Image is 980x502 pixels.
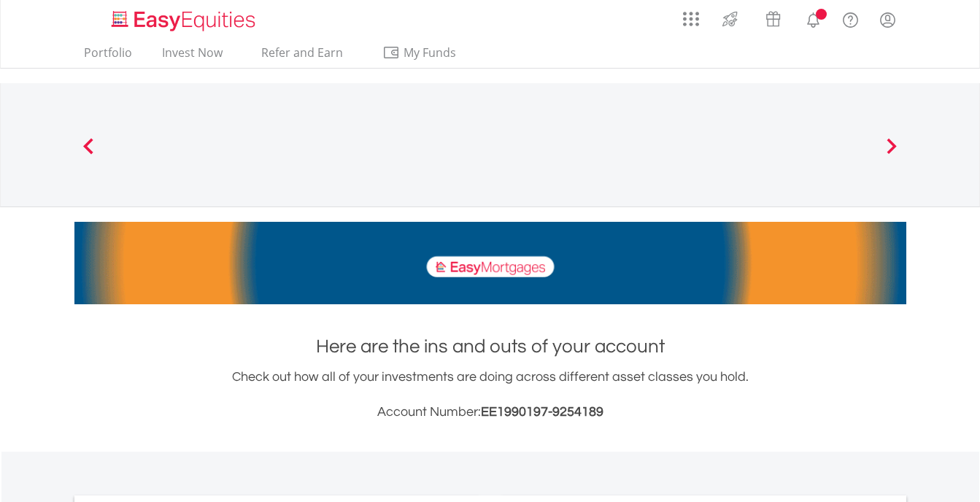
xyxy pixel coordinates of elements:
[78,45,138,68] a: Portfolio
[795,4,832,33] a: Notifications
[674,4,709,27] a: AppsGrid
[869,4,906,36] a: My Profile
[109,9,261,33] img: EasyEquities_Logo.png
[752,4,795,31] a: Vouchers
[247,45,358,68] a: Refer and Earn
[74,402,906,422] h3: Account Number:
[382,43,478,62] span: My Funds
[761,7,785,31] img: vouchers-v2.svg
[74,222,906,304] img: EasyMortage Promotion Banner
[481,405,603,419] span: EE1990197-9254189
[106,4,261,33] a: Home page
[683,11,699,27] img: grid-menu-icon.svg
[718,7,742,31] img: thrive-v2.svg
[74,367,906,422] div: Check out how all of your investments are doing across different asset classes you hold.
[74,333,906,360] h1: Here are the ins and outs of your account
[261,45,343,61] span: Refer and Earn
[156,45,228,68] a: Invest Now
[832,4,869,33] a: FAQ's and Support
